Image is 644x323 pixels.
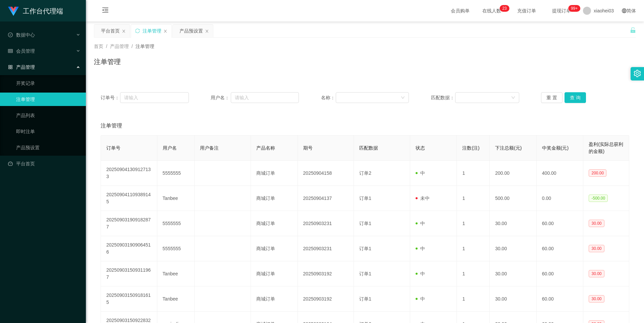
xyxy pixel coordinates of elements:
td: Tanbee [157,261,195,286]
i: 图标: close [122,29,126,33]
span: 下注总额(元) [495,145,522,151]
td: 60.00 [537,236,584,261]
a: 注单管理 [16,93,80,106]
button: 重 置 [541,92,562,103]
i: 图标: down [401,96,405,100]
span: 中 [416,271,425,276]
td: 商城订单 [251,286,298,312]
span: 数据中心 [8,32,35,38]
span: 匹配数据： [431,94,455,101]
span: 30.00 [589,220,604,227]
td: 1 [457,211,490,236]
i: 图标: setting [634,70,641,77]
span: 在线人数 [479,8,504,13]
span: 状态 [416,145,425,151]
a: 开奖记录 [16,76,80,90]
td: 30.00 [490,286,537,312]
td: 30.00 [490,261,537,286]
i: 图标: global [622,8,627,13]
td: 30.00 [490,211,537,236]
div: 注单管理 [143,24,161,37]
p: 3 [504,5,507,12]
td: 60.00 [537,261,584,286]
i: 图标: down [511,96,515,100]
sup: 1069 [568,5,580,12]
span: 盈利(实际总获利的金额) [589,142,623,154]
td: 20250904158 [298,161,354,186]
span: 订单号： [101,94,120,101]
sup: 23 [499,5,509,12]
a: 产品列表 [16,109,80,122]
span: 中 [416,170,425,176]
div: 产品预设置 [179,24,203,37]
td: 200.00 [490,161,537,186]
td: 商城订单 [251,261,298,286]
input: 请输入 [120,92,189,103]
i: 图标: check-circle-o [8,33,13,37]
i: 图标: appstore-o [8,65,13,69]
span: 中 [416,296,425,302]
td: 1 [457,161,490,186]
td: 202509031509311967 [101,261,157,286]
span: 订单1 [359,221,371,226]
input: 请输入 [231,92,299,103]
span: 期号 [303,145,313,151]
td: 202509031909064516 [101,236,157,261]
td: 400.00 [537,161,584,186]
span: 订单2 [359,170,371,176]
span: 订单1 [359,196,371,201]
span: 30.00 [589,295,604,303]
td: 商城订单 [251,211,298,236]
div: 平台首页 [101,24,120,37]
a: 图标: dashboard平台首页 [8,157,80,170]
span: 注单管理 [136,44,154,49]
span: / [106,44,107,49]
td: Tanbee [157,286,195,312]
span: -500.00 [589,195,608,202]
h1: 工作台代理端 [23,0,63,22]
td: 202509031909182877 [101,211,157,236]
span: 用户备注 [200,145,219,151]
td: 20250903231 [298,211,354,236]
img: logo.9652507e.png [8,7,19,16]
span: 产品管理 [8,64,35,70]
td: 0.00 [537,186,584,211]
span: 产品名称 [256,145,275,151]
i: 图标: close [205,29,209,33]
h1: 注单管理 [94,57,121,67]
button: 查 询 [565,92,586,103]
td: 500.00 [490,186,537,211]
i: 图标: sync [135,29,140,33]
i: 图标: table [8,49,13,53]
a: 工作台代理端 [8,8,63,13]
span: / [131,44,133,49]
span: 未中 [416,196,430,201]
td: 5555555 [157,236,195,261]
span: 用户名 [163,145,177,151]
td: 60.00 [537,286,584,312]
td: 202509031509181615 [101,286,157,312]
td: 202509041309127133 [101,161,157,186]
span: 会员管理 [8,48,35,54]
td: 商城订单 [251,161,298,186]
span: 订单1 [359,271,371,276]
span: 200.00 [589,169,606,177]
td: 1 [457,286,490,312]
span: 30.00 [589,245,604,252]
span: 中 [416,246,425,251]
span: 首页 [94,44,103,49]
td: 1 [457,186,490,211]
td: Tanbee [157,186,195,211]
td: 60.00 [537,211,584,236]
td: 5555555 [157,211,195,236]
td: 20250903192 [298,261,354,286]
p: 2 [502,5,504,12]
i: 图标: unlock [630,27,636,33]
span: 充值订单 [514,8,539,13]
span: 订单1 [359,246,371,251]
span: 用户名： [211,94,231,101]
span: 中奖金额(元) [542,145,569,151]
span: 匹配数据 [359,145,378,151]
td: 202509041109389145 [101,186,157,211]
span: 订单号 [106,145,120,151]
